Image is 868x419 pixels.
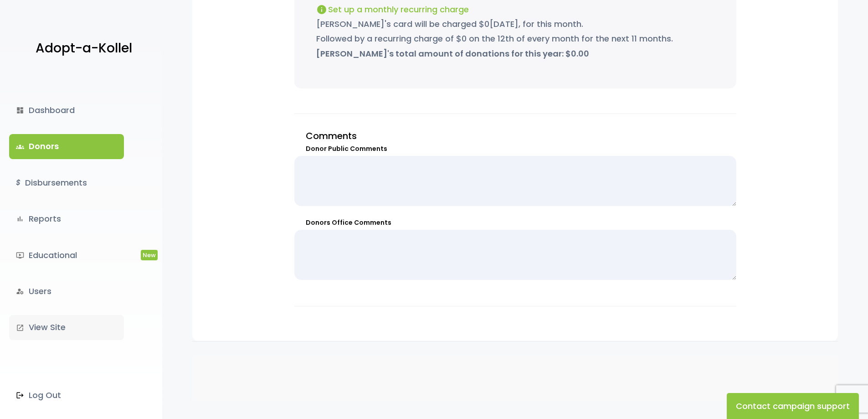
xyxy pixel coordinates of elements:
[484,18,489,30] span: 0
[16,324,24,332] i: launch
[9,98,124,123] a: dashboardDashboard
[16,143,24,151] span: groups
[16,215,24,223] i: bar_chart
[294,218,736,228] label: Donors Office Comments
[9,171,124,195] a: $Disbursements
[36,37,132,60] p: Adopt-a-Kollel
[141,250,158,260] span: New
[9,207,124,231] a: bar_chartReports
[9,243,124,268] a: ondemand_videoEducationalNew
[294,128,736,144] p: Comments
[316,4,327,15] i: info
[16,251,24,259] i: ondemand_video
[9,279,124,304] a: manage_accountsUsers
[9,134,124,159] a: groupsDonors
[16,106,24,114] i: dashboard
[31,26,132,71] a: Adopt-a-Kollel
[16,287,24,295] i: manage_accounts
[316,47,714,61] p: [PERSON_NAME]'s total amount of donations for this year: $
[294,144,736,154] label: Donor Public Comments
[316,1,714,17] p: Set up a monthly recurring charge
[316,17,714,31] p: [PERSON_NAME]'s card will be charged $ [DATE], for this month.
[316,31,714,46] p: Followed by a recurring charge of $0 on the 12th of every month for the next 11 months.
[16,176,21,190] i: $
[9,383,124,408] a: Log Out
[571,48,589,59] span: 0.00
[727,393,859,419] button: Contact campaign support
[9,315,124,340] a: launchView Site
